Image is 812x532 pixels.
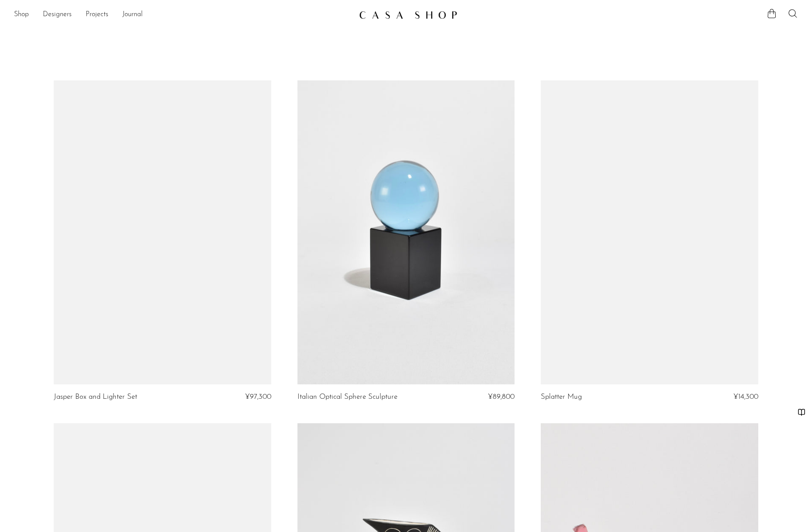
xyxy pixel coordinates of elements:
ul: NEW HEADER MENU [14,7,352,22]
a: Jasper Box and Lighter Set [54,393,137,401]
span: ¥14,300 [733,393,758,401]
span: ¥97,300 [245,393,271,401]
span: ¥89,800 [488,393,515,401]
a: Shop [14,9,29,21]
a: Splatter Mug [541,393,582,401]
nav: Desktop navigation [14,7,352,22]
a: Designers [43,9,72,21]
a: Journal [122,9,143,21]
a: Projects [86,9,108,21]
a: Italian Optical Sphere Sculpture [297,393,397,401]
